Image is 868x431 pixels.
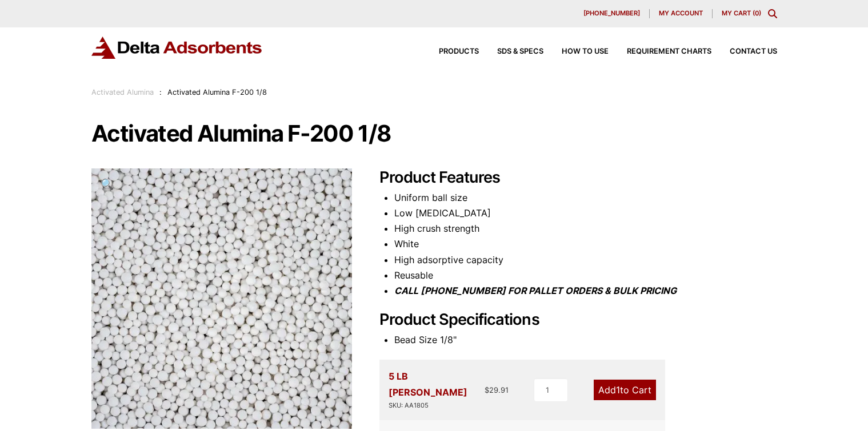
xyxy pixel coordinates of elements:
[627,48,711,55] span: Requirement Charts
[394,206,777,221] li: Low [MEDICAL_DATA]
[616,384,620,396] span: 1
[755,9,759,17] span: 0
[485,385,509,394] bdi: 29.91
[379,311,777,329] h2: Product Specifications
[159,88,162,96] span: :
[543,48,609,55] a: How to Use
[167,88,267,96] span: Activated Alumina F-200 1/8
[659,10,703,17] span: My account
[394,236,777,252] li: White
[394,332,777,348] li: Bead Size 1/8"
[394,268,777,283] li: Reusable
[394,285,677,296] i: CALL [PHONE_NUMBER] FOR PALLET ORDERS & BULK PRICING
[609,48,711,55] a: Requirement Charts
[562,48,609,55] span: How to Use
[91,292,352,303] a: Activated Alumina F-200 1/8
[722,9,761,17] a: My Cart (0)
[497,48,543,55] span: SDS & SPECS
[394,190,777,206] li: Uniform ball size
[91,168,352,429] img: Activated Alumina F-200 1/8
[439,48,479,55] span: Products
[91,122,777,146] h1: Activated Alumina F-200 1/8
[479,48,543,55] a: SDS & SPECS
[768,9,777,18] div: Toggle Modal Content
[389,369,485,410] div: 5 LB [PERSON_NAME]
[101,178,114,190] span: 🔍
[574,9,650,18] a: [PHONE_NUMBER]
[91,37,263,59] img: Delta Adsorbents
[394,221,777,236] li: High crush strength
[91,88,154,96] a: Activated Alumina
[594,380,656,400] a: Add1to Cart
[730,48,777,55] span: Contact Us
[650,9,713,18] a: My account
[485,385,489,394] span: $
[711,48,777,55] a: Contact Us
[421,48,479,55] a: Products
[389,400,485,411] div: SKU: AA1805
[379,168,777,187] h2: Product Features
[91,168,123,200] a: View full-screen image gallery
[583,10,640,17] span: [PHONE_NUMBER]
[394,252,777,268] li: High adsorptive capacity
